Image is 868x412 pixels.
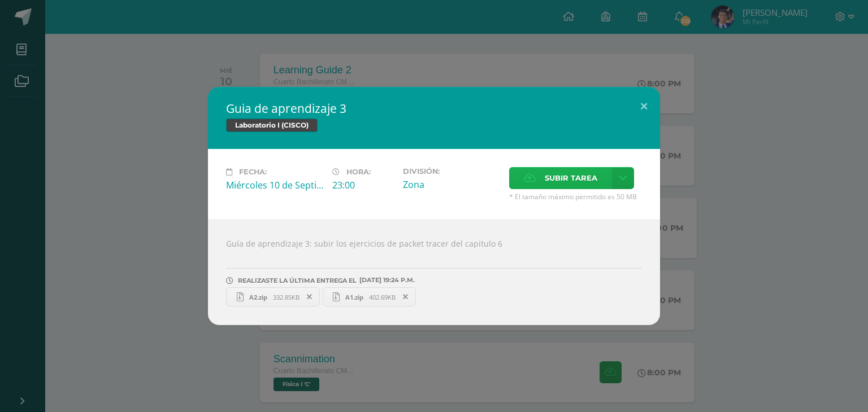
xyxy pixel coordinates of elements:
span: A1.zip [340,293,369,301]
span: 402.69KB [369,293,396,301]
span: Remover entrega [300,291,319,303]
span: A2.zip [244,293,273,301]
div: 23:00 [332,179,394,191]
span: Remover entrega [396,291,415,303]
h2: Guia de aprendizaje 3 [226,100,642,116]
span: Hora: [346,168,371,176]
button: Close (Esc) [628,87,660,125]
span: Subir tarea [545,168,597,189]
span: 332.85KB [273,293,300,301]
a: A2.zip 332.85KB [226,287,320,306]
div: Guía de aprendizaje 3: subir los ejercicios de packet tracer del capitulo 6 [208,220,660,325]
span: [DATE] 19:24 P.M. [357,280,415,280]
span: Laboratorio I (CISCO) [226,119,318,132]
label: División: [403,167,500,176]
div: Zona [403,178,500,191]
span: Fecha: [239,168,267,176]
span: * El tamaño máximo permitido es 50 MB [509,192,642,201]
span: REALIZASTE LA ÚLTIMA ENTREGA EL [238,277,357,284]
a: A1.zip 402.69KB [323,287,416,306]
div: Miércoles 10 de Septiembre [226,179,323,191]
